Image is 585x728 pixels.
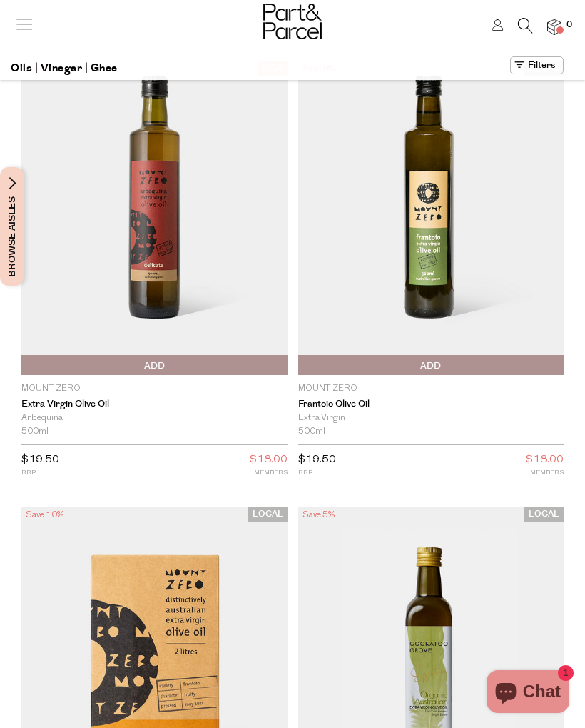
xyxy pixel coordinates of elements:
span: $18.00 [250,451,288,469]
a: Extra Virgin Olive Oil [21,399,288,410]
p: Mount Zero [298,382,564,395]
img: Frantoio Olive Oil [298,61,564,374]
img: Extra Virgin Olive Oil [21,61,288,374]
p: Mount Zero [21,382,288,395]
span: 0 [563,19,576,31]
button: Add To Parcel [298,355,564,375]
span: 500ml [298,425,325,439]
span: LOCAL [248,507,288,522]
span: Browse Aisles [4,167,20,286]
small: MEMBERS [526,467,564,478]
button: Add To Parcel [21,355,288,375]
span: 500ml [21,425,49,439]
div: Arbequina [21,412,288,425]
small: RRP [21,467,59,478]
small: RRP [298,467,336,478]
a: 0 [547,19,561,34]
small: MEMBERS [250,467,288,478]
div: Save 5% [298,507,339,524]
span: LOCAL [524,507,564,522]
span: $18.00 [526,451,564,469]
img: Part&Parcel [263,4,322,39]
span: $19.50 [21,454,59,465]
div: Save 10% [21,507,68,524]
span: $19.50 [298,454,336,465]
h1: Oils | Vinegar | Ghee [11,56,118,80]
a: Frantoio Olive Oil [298,399,564,410]
inbox-online-store-chat: Shopify online store chat [482,670,574,717]
div: Extra Virgin [298,412,564,425]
